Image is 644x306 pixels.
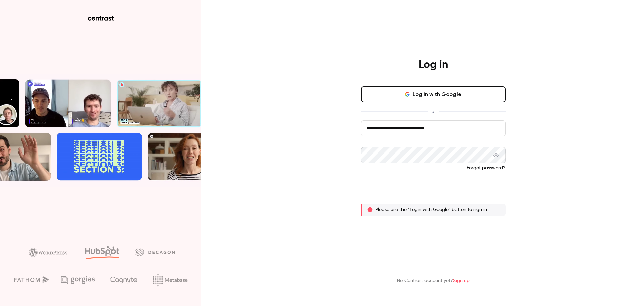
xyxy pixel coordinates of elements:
button: Log in [361,182,506,198]
p: Please use the "Login with Google" button to sign in [375,206,487,213]
button: Log in with Google [361,86,506,102]
span: or [428,108,439,115]
h4: Log in [419,58,448,72]
img: decagon [135,248,175,256]
a: Forgot password? [467,166,506,170]
a: Sign up [453,278,470,283]
p: No Contrast account yet? [397,277,470,285]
